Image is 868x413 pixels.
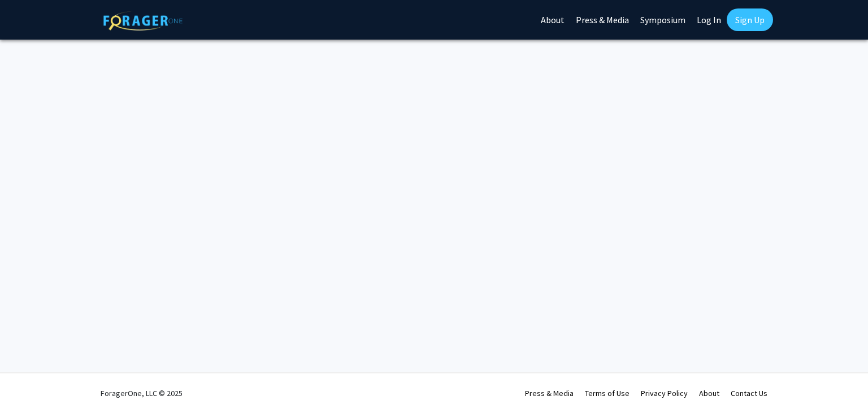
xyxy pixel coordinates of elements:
[103,11,183,31] img: ForagerOne Logo
[525,388,574,398] a: Press & Media
[699,388,719,398] a: About
[101,373,183,413] div: ForagerOne, LLC © 2025
[585,388,630,398] a: Terms of Use
[641,388,688,398] a: Privacy Policy
[727,8,773,31] a: Sign Up
[731,388,767,398] a: Contact Us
